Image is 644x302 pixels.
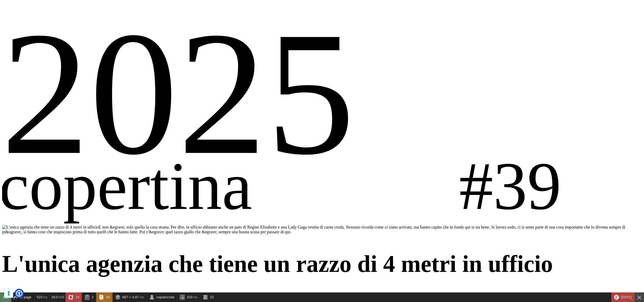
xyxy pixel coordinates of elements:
tspan: #39 [459,148,561,224]
div: This Symfony version will no longer receive security fixes. [611,292,634,302]
a: 667 in 4.87 ms [113,292,147,302]
span: 667 [122,295,128,299]
span: 19 [76,295,79,299]
img: L'unica agenzia che tiene un razzo di 4 metri in ufficioE non &egrave; solo quella la cosa strana... [2,225,642,234]
span: MiB [59,295,64,299]
span: 22 [210,295,214,299]
span: [DATE] [621,295,632,299]
a: 103 ms [177,292,200,302]
span: 28.0 [51,295,58,299]
a: 523 ms [34,292,49,302]
a: Close Toolbar [634,292,644,302]
span: 2 [92,295,94,299]
span: 59 [106,295,110,299]
span: 523 [37,295,43,299]
a: copiaincolla [147,292,177,302]
span: ms [43,295,47,299]
span: 4.87 [132,295,139,299]
span: in [129,295,131,299]
span: @ [20,295,23,299]
span: ms [193,295,198,299]
span: page [24,292,31,302]
a: 22 [200,292,217,302]
span: copiaincolla [156,295,174,299]
h1: L'unica agenzia che tiene un razzo di 4 metri in ufficio [2,250,642,277]
button: Le tue preferenze relative al consenso per le tecnologie di tracciamento [4,289,13,298]
a: Open Accessibility Menu [16,290,22,297]
a: [DATE] [611,292,634,302]
a: 2 [82,292,96,302]
a: 28.0 MiB [49,292,66,302]
a: 59 [96,292,113,302]
span: 103 [187,295,193,299]
span: ms [140,295,144,299]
